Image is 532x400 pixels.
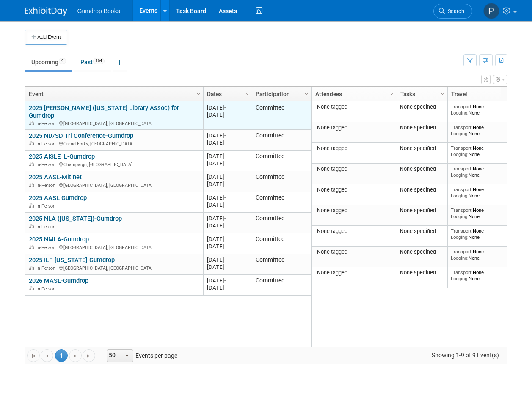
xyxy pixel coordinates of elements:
[29,141,34,145] img: In-Person Event
[29,183,34,187] img: In-Person Event
[29,104,179,120] a: 2025 [PERSON_NAME] ([US_STATE] Library Assoc) for Gumdrop
[451,172,469,178] span: Lodging:
[207,173,248,181] div: [DATE]
[25,7,67,16] img: ExhibitDay
[451,87,510,101] a: Travel
[93,58,105,64] span: 104
[400,145,444,152] div: None specified
[256,87,306,101] a: Participation
[29,87,198,101] a: Event
[400,207,444,214] div: None specified
[207,256,248,263] div: [DATE]
[451,131,469,137] span: Lodging:
[224,153,226,159] span: -
[36,141,58,147] span: In-Person
[387,87,397,99] a: Column Settings
[400,124,444,131] div: None specified
[77,8,120,14] span: Gumdrop Books
[439,90,446,97] span: Column Settings
[29,264,199,271] div: [GEOGRAPHIC_DATA], [GEOGRAPHIC_DATA]
[252,192,311,213] td: Committed
[451,269,473,275] span: Transport:
[29,120,199,127] div: [GEOGRAPHIC_DATA], [GEOGRAPHIC_DATA]
[400,166,444,173] div: None specified
[29,140,199,147] div: Grand Forks, [GEOGRAPHIC_DATA]
[72,353,79,359] span: Go to the next page
[451,269,512,282] div: None None
[400,249,444,255] div: None specified
[451,104,473,110] span: Transport:
[36,286,58,292] span: In-Person
[451,234,469,240] span: Lodging:
[252,275,311,296] td: Committed
[29,245,34,249] img: In-Person Event
[195,90,202,97] span: Column Settings
[207,284,248,291] div: [DATE]
[27,349,40,362] a: Go to the first page
[29,132,133,140] a: 2025 ND/SD Tri Conference-Gumdrop
[315,186,393,193] div: None tagged
[207,132,248,139] div: [DATE]
[451,145,512,157] div: None None
[36,266,58,271] span: In-Person
[451,124,512,137] div: None None
[400,186,444,193] div: None specified
[433,4,472,19] a: Search
[207,236,248,243] div: [DATE]
[451,104,512,116] div: None None
[29,153,95,160] a: 2025 AISLE IL-Gumdrop
[315,207,393,214] div: None tagged
[36,203,58,209] span: In-Person
[302,87,311,99] a: Column Settings
[243,87,252,99] a: Column Settings
[207,160,248,167] div: [DATE]
[29,266,34,270] img: In-Person Event
[244,90,251,97] span: Column Settings
[224,236,226,242] span: -
[483,3,499,19] img: Pam Fitzgerald
[36,121,58,126] span: In-Person
[36,162,58,167] span: In-Person
[451,207,512,219] div: None None
[29,121,34,125] img: In-Person Event
[207,201,248,208] div: [DATE]
[451,207,473,213] span: Transport:
[315,104,393,110] div: None tagged
[36,224,58,230] span: In-Person
[252,151,311,171] td: Committed
[445,8,464,14] span: Search
[224,195,226,201] span: -
[451,166,512,178] div: None None
[29,181,199,189] div: [GEOGRAPHIC_DATA], [GEOGRAPHIC_DATA]
[451,276,469,282] span: Lodging:
[36,245,58,250] span: In-Person
[252,213,311,233] td: Committed
[69,349,82,362] a: Go to the next page
[252,101,311,130] td: Committed
[451,186,512,199] div: None None
[29,162,34,166] img: In-Person Event
[303,90,310,97] span: Column Settings
[207,181,248,188] div: [DATE]
[451,228,512,240] div: None None
[207,243,248,250] div: [DATE]
[36,183,58,188] span: In-Person
[451,186,473,192] span: Transport:
[389,90,395,97] span: Column Settings
[315,145,393,152] div: None tagged
[252,171,311,192] td: Committed
[29,244,199,251] div: [GEOGRAPHIC_DATA], [GEOGRAPHIC_DATA]
[224,257,226,263] span: -
[207,87,246,101] a: Dates
[451,166,473,172] span: Transport:
[315,249,393,255] div: None tagged
[29,277,88,285] a: 2026 MASL-Gumdrop
[224,174,226,180] span: -
[315,124,393,131] div: None tagged
[41,349,53,362] a: Go to the previous page
[451,249,512,261] div: None None
[252,233,311,254] td: Committed
[451,124,473,130] span: Transport:
[252,254,311,275] td: Committed
[207,104,248,111] div: [DATE]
